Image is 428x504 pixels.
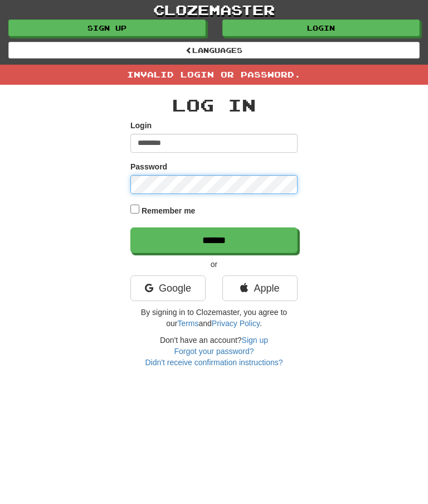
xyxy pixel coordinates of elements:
[145,358,283,367] a: Didn't receive confirmation instructions?
[8,42,420,59] a: Languages
[242,336,268,345] a: Sign up
[130,259,298,270] p: or
[130,307,298,329] p: By signing in to Clozemaster, you agree to our and .
[130,275,206,301] a: Google
[174,347,254,356] a: Forgot your password?
[222,20,420,36] a: Login
[8,20,206,36] a: Sign up
[212,319,260,328] a: Privacy Policy
[130,161,167,172] label: Password
[177,319,198,328] a: Terms
[130,120,152,131] label: Login
[130,96,298,114] h2: Log In
[222,275,298,301] a: Apple
[130,335,298,368] div: Don't have an account?
[142,205,196,216] label: Remember me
